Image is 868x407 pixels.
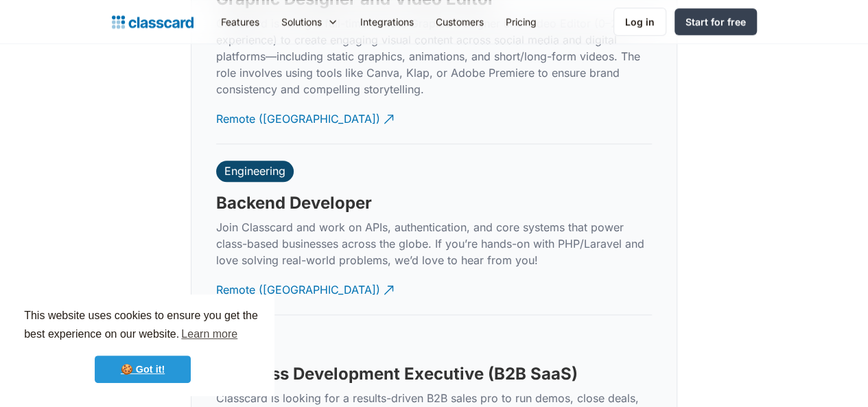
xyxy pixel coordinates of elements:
[179,324,239,345] a: learn more about cookies
[685,14,746,29] div: Start for free
[613,8,666,36] a: Log in
[216,364,578,384] h3: Business Development Executive (B2B SaaS)
[425,6,495,37] a: Customers
[216,100,380,127] div: Remote ([GEOGRAPHIC_DATA])
[216,15,652,97] p: Classcard is hiring a full-time remote Graphic Designer and Video Editor (0–2 years experience) t...
[216,219,652,268] p: Join Classcard and work on APIs, authentication, and core systems that power class-based business...
[495,6,548,37] a: Pricing
[24,307,261,345] span: This website uses cookies to ensure you get the best experience on our website.
[210,6,270,37] a: Features
[95,356,191,383] a: dismiss cookie message
[349,6,425,37] a: Integrations
[216,193,372,213] h3: Backend Developer
[216,271,380,298] div: Remote ([GEOGRAPHIC_DATA])
[216,100,396,138] a: Remote ([GEOGRAPHIC_DATA])
[11,294,274,396] div: cookieconsent
[625,14,655,29] div: Log in
[675,8,757,35] a: Start for free
[112,12,193,32] a: home
[216,271,396,309] a: Remote ([GEOGRAPHIC_DATA])
[224,164,285,178] div: Engineering
[270,6,349,37] div: Solutions
[281,14,322,29] div: Solutions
